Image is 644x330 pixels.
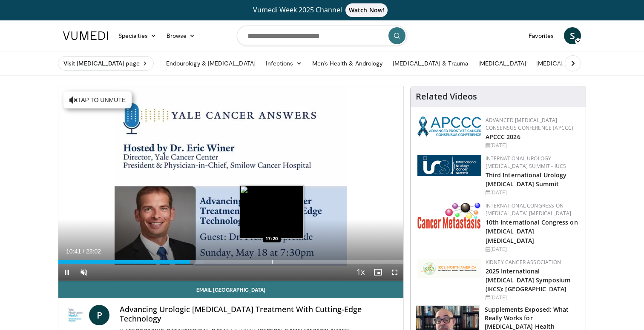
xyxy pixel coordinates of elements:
[388,55,473,72] a: [MEDICAL_DATA] & Trauma
[523,27,559,44] a: Favorites
[417,155,481,176] img: 62fb9566-9173-4071-bcb6-e47c745411c0.png.150x105_q85_autocrop_double_scale_upscale_version-0.2.png
[113,27,161,44] a: Specialties
[417,259,481,278] img: fca7e709-d275-4aeb-92d8-8ddafe93f2a6.png.150x105_q85_autocrop_double_scale_upscale_version-0.2.png
[65,305,86,325] img: Yale Cancer Center
[486,218,578,244] a: 10th International Congress on [MEDICAL_DATA] [MEDICAL_DATA]
[240,185,304,239] img: image.jpeg
[58,56,154,71] a: Visit [MEDICAL_DATA] page
[66,248,81,255] span: 10:41
[486,259,561,266] a: Kidney Cancer Association
[416,91,477,102] h4: Related Videos
[486,202,572,217] a: International Congress on [MEDICAL_DATA] [MEDICAL_DATA]
[417,117,481,137] img: 92ba7c40-df22-45a2-8e3f-1ca017a3d5ba.png.150x105_q85_autocrop_double_scale_upscale_version-0.2.png
[486,142,579,149] div: [DATE]
[307,55,388,72] a: Men’s Health & Andrology
[63,31,108,40] img: VuMedi Logo
[486,267,570,293] a: 2025 International [MEDICAL_DATA] Symposium (IKCS): [GEOGRAPHIC_DATA]
[86,248,101,255] span: 28:02
[417,202,481,229] img: 6ff8bc22-9509-4454-a4f8-ac79dd3b8976.png.150x105_q85_autocrop_double_scale_upscale_version-0.2.png
[161,27,201,44] a: Browse
[58,86,403,281] video-js: Video Player
[261,55,307,72] a: Infections
[486,117,574,131] a: Advanced [MEDICAL_DATA] Consensus Conference (APCCC)
[486,171,567,188] a: Third International Urology [MEDICAL_DATA] Summit
[58,260,403,264] div: Progress Bar
[64,3,580,17] a: Vumedi Week 2025 ChannelWatch Now!
[386,264,403,281] button: Fullscreen
[473,55,531,72] a: [MEDICAL_DATA]
[564,27,581,44] a: S
[161,55,261,72] a: Endourology & [MEDICAL_DATA]
[486,245,579,253] div: [DATE]
[89,305,109,325] a: P
[120,305,397,323] h4: Advancing Urologic [MEDICAL_DATA] Treatment With Cutting-Edge Technology
[58,281,403,298] a: Email [GEOGRAPHIC_DATA]
[369,264,386,281] button: Enable picture-in-picture mode
[486,155,566,170] a: International Urology [MEDICAL_DATA] Summit - IUCS
[237,26,407,46] input: Search topics, interventions
[486,294,579,302] div: [DATE]
[83,248,84,255] span: /
[345,3,388,17] span: Watch Now!
[75,264,92,281] button: Unmute
[352,264,369,281] button: Playback Rate
[486,133,520,141] a: APCCC 2026
[58,264,75,281] button: Pause
[63,91,132,108] button: Tap to unmute
[486,189,579,196] div: [DATE]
